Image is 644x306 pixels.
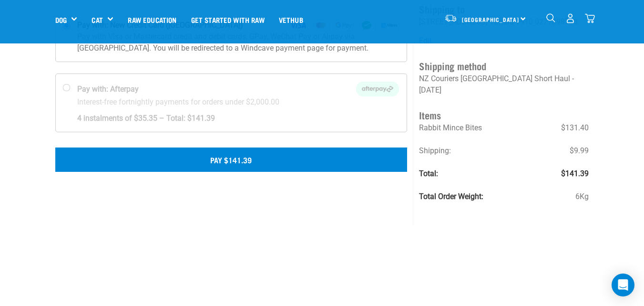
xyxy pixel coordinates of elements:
span: Rabbit Mince Bites [419,123,482,132]
div: Open Intercom Messenger [612,274,634,296]
h4: Items [419,107,589,122]
img: user.png [565,13,575,23]
p: NZ Couriers [GEOGRAPHIC_DATA] Short Haul - [DATE] [419,73,589,96]
a: Edit [419,36,432,45]
img: home-icon-1@2x.png [546,13,555,22]
a: Get started with Raw [184,0,272,39]
h4: Shipping method [419,58,589,73]
img: van-moving.png [444,14,457,22]
a: Raw Education [121,0,184,39]
strong: Total Order Weight: [419,192,483,201]
a: Cat [92,14,102,25]
span: 6Kg [575,191,589,202]
span: [GEOGRAPHIC_DATA] [462,18,520,21]
span: $9.99 [570,145,589,157]
a: Vethub [272,0,310,39]
span: $131.40 [561,122,589,134]
img: home-icon@2x.png [585,13,595,23]
button: Pay $141.39 [55,148,408,171]
span: Shipping: [419,146,451,155]
strong: Total: [419,169,438,178]
a: Dog [55,14,67,25]
span: $141.39 [561,168,589,179]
